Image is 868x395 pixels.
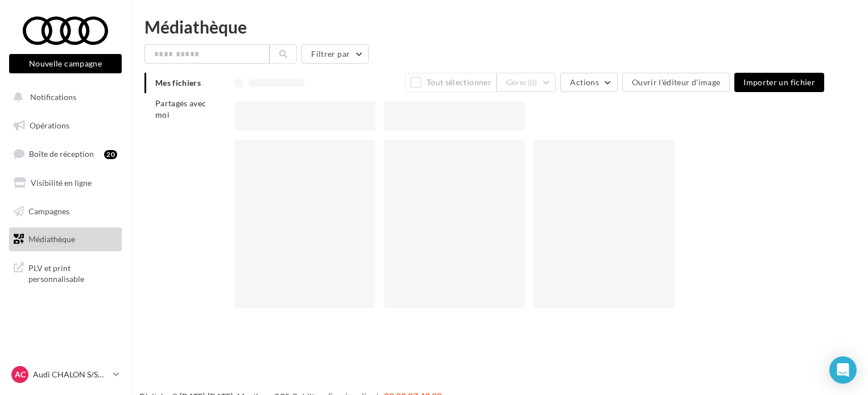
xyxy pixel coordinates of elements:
[30,120,69,130] span: Opérations
[29,149,94,159] span: Boîte de réception
[144,18,854,35] div: Médiathèque
[7,199,124,223] a: Campagnes
[301,44,369,64] button: Filtrer par
[28,260,117,285] span: PLV et print personnalisable
[528,78,538,87] span: (0)
[734,73,824,92] button: Importer un fichier
[31,178,92,188] span: Visibilité en ligne
[30,92,76,102] span: Notifications
[829,356,857,384] div: Open Intercom Messenger
[155,78,201,88] span: Mes fichiers
[155,98,206,119] span: Partagés avec moi
[7,171,124,195] a: Visibilité en ligne
[7,227,124,251] a: Médiathèque
[405,73,496,92] button: Tout sélectionner
[743,77,815,87] span: Importer un fichier
[28,206,69,215] span: Campagnes
[622,73,730,92] button: Ouvrir l'éditeur d'image
[33,369,109,380] p: Audi CHALON S/SAONE
[560,73,617,92] button: Actions
[15,369,26,380] span: AC
[7,256,124,289] a: PLV et print personnalisable
[7,114,124,138] a: Opérations
[9,54,122,73] button: Nouvelle campagne
[7,85,119,109] button: Notifications
[104,150,117,159] div: 20
[28,234,75,244] span: Médiathèque
[7,142,124,166] a: Boîte de réception20
[497,73,556,92] button: Gérer(0)
[570,77,598,87] span: Actions
[9,364,122,385] a: AC Audi CHALON S/SAONE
